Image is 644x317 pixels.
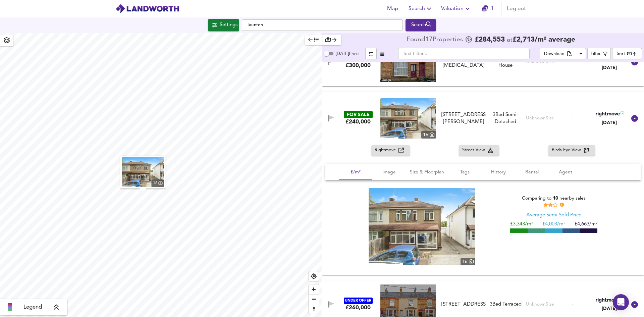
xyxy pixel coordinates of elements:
[576,48,586,59] button: Download Results
[309,304,319,314] span: Reset bearing to north
[575,221,597,226] span: £4,663/m²
[552,147,584,154] span: Birds-Eye View
[461,258,475,265] div: 16
[322,92,644,145] div: FOR SALE£240,000 property thumbnail 16 [STREET_ADDRESS][PERSON_NAME]3Bed Semi-DetachedUnknownSize...
[409,4,433,13] span: Search
[439,301,488,308] div: Cleveland Street, Taunton, Somerset, TA1 1XB
[507,4,526,13] span: Log out
[486,168,511,176] span: History
[380,42,436,82] img: streetview
[384,4,400,13] span: Map
[208,19,239,31] button: Settings
[612,48,642,59] div: Sort
[631,58,639,66] svg: Show Details
[631,114,639,122] svg: Show Details
[122,157,164,187] a: property thumbnail 16
[591,50,601,58] div: Filter
[369,188,475,265] a: property thumbnail 16
[488,111,523,126] div: 3 Bed Semi-Detached
[459,145,499,156] button: Street View
[345,118,371,125] div: £240,000
[617,51,625,57] div: Sort
[596,64,623,71] div: [DATE]
[322,38,644,86] div: £300,000 [STREET_ADDRESS][MEDICAL_DATA]4Bed Terraced HouseUnknownSize-Land Registry[DATE]
[115,4,179,14] img: logo
[343,168,368,176] span: £/m²
[477,2,498,15] button: 1
[309,304,319,314] button: Reset bearing to north
[380,98,436,139] a: property thumbnail 16
[510,221,533,226] span: £3,343/m²
[242,19,403,31] input: Enter a location...
[380,98,436,139] img: property thumbnail
[572,59,574,64] span: -
[613,294,629,310] div: Open Intercom Messenger
[548,145,595,156] button: Birds-Eye View
[594,119,624,126] div: [DATE]
[371,145,410,156] button: Rightmove
[475,37,505,43] span: £ 284,553
[344,111,373,118] div: FOR SALE
[488,55,523,69] div: 4 Bed Terraced House
[208,19,239,31] div: Click to configure Search Settings
[438,2,474,15] button: Valuation
[309,271,319,281] button: Find my location
[441,4,472,13] span: Valuation
[526,59,554,65] div: Unknown Size
[120,156,166,189] button: property thumbnail 16
[513,36,575,43] span: £ 2,713 / m² average
[507,37,513,43] span: at
[553,168,578,176] span: Agent
[441,55,486,69] div: [STREET_ADDRESS][MEDICAL_DATA]
[482,4,494,13] a: 1
[526,212,581,219] div: Average Semi Sold Price
[553,196,558,201] span: 10
[23,303,42,311] span: Legend
[519,168,545,176] span: Rental
[540,48,576,59] button: Download
[376,168,402,176] span: Image
[587,48,611,59] button: Filter
[594,305,624,312] div: [DATE]
[406,19,436,31] button: Search
[406,2,436,15] button: Search
[439,55,488,69] div: The Squint, 2 Portland Street, TA1 1UY
[526,301,554,308] div: Unknown Size
[407,37,465,43] div: Found 17 Propert ies
[122,157,164,187] img: property thumbnail
[382,2,403,15] button: Map
[572,116,574,121] span: -
[345,62,371,69] div: £300,000
[421,131,436,139] div: 16
[410,168,444,176] span: Size & Floorplan
[322,145,644,275] div: FOR SALE£240,000 property thumbnail 16 [STREET_ADDRESS][PERSON_NAME]3Bed Semi-DetachedUnknownSize...
[441,111,486,126] div: [STREET_ADDRESS][PERSON_NAME]
[309,284,319,294] button: Zoom in
[542,221,565,226] span: £ 4,003/m²
[572,302,574,307] span: -
[345,304,371,311] div: £260,000
[220,21,237,30] div: Settings
[631,301,639,309] svg: Show Details
[344,298,373,304] div: UNDER OFFER
[375,147,398,154] span: Rightmove
[490,301,522,308] div: 3 Bed Terraced
[504,2,529,15] button: Log out
[540,48,586,59] div: split button
[369,188,475,265] img: property thumbnail
[152,179,164,187] div: 16
[452,168,478,176] span: Tags
[526,115,554,121] div: Unknown Size
[510,195,597,208] div: Comparing to nearby sales
[309,294,319,304] button: Zoom out
[336,52,359,56] span: [DATE] Price
[407,21,434,30] div: Search
[462,147,488,154] span: Street View
[544,50,565,58] div: Download
[398,48,530,59] input: Text Filter...
[406,19,436,31] div: Run Your Search
[441,301,486,308] div: [STREET_ADDRESS]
